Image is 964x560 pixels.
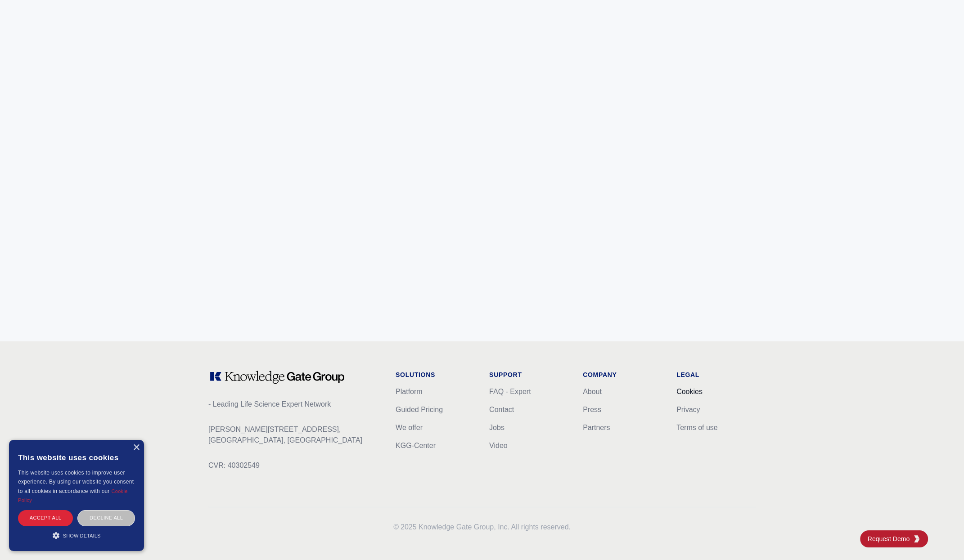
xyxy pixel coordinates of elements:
p: [PERSON_NAME][STREET_ADDRESS], [GEOGRAPHIC_DATA], [GEOGRAPHIC_DATA] [208,424,381,446]
div: Віджет чату [919,517,964,560]
span: © [393,523,399,531]
a: Jobs [489,424,505,431]
h1: Support [489,370,568,379]
a: Video [489,442,508,449]
div: This website uses cookies [18,447,135,468]
a: Platform [396,388,423,395]
a: Contact [489,406,514,413]
h1: Legal [676,370,756,379]
a: Terms of use [676,424,718,431]
a: Guided Pricing [396,406,443,413]
p: - Leading Life Science Expert Network [208,399,381,410]
div: Accept all [18,510,73,526]
span: Request Demo [868,534,913,543]
div: Show details [18,531,135,540]
p: 2025 Knowledge Gate Group, Inc. All rights reserved. [208,522,756,533]
p: CVR: 40302549 [208,460,381,471]
iframe: Chat Widget [919,517,964,560]
a: About [583,388,602,395]
span: Show details [63,533,101,538]
a: FAQ - Expert [489,388,531,395]
div: Close [133,444,140,451]
div: Decline all [77,510,135,526]
h1: Company [583,370,662,379]
img: KGG [913,535,920,542]
a: Press [583,406,601,413]
span: This website uses cookies to improve user experience. By using our website you consent to all coo... [18,470,134,494]
a: Request DemoKGG [860,530,928,547]
a: Partners [583,424,610,431]
h1: Solutions [396,370,475,379]
a: Cookies [676,388,703,395]
a: KGG-Center [396,442,436,449]
a: We offer [396,424,423,431]
a: Cookie Policy [18,488,128,503]
a: Privacy [676,406,700,413]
